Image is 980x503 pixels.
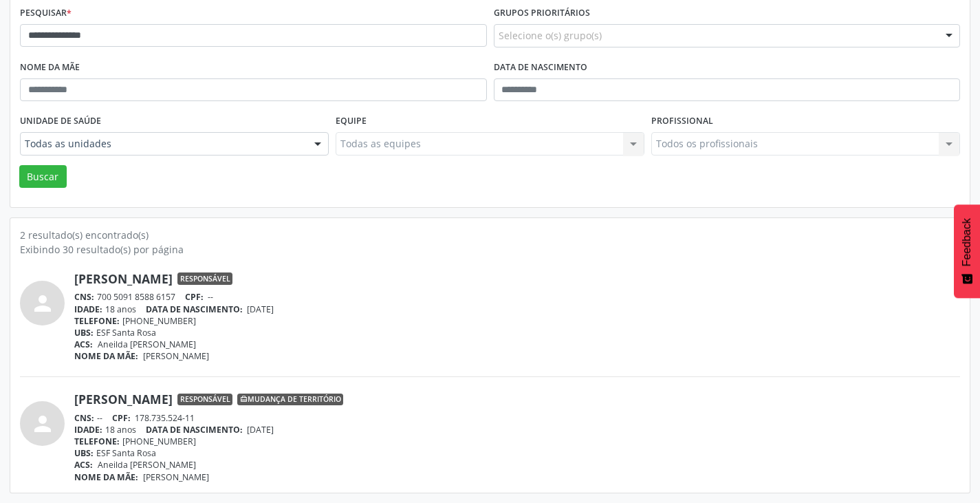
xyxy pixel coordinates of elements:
div: -- [74,412,960,424]
span: Todas as unidades [25,137,301,151]
label: Nome da mãe [20,57,80,78]
span: Responsável [177,394,232,406]
a: [PERSON_NAME] [74,392,173,407]
span: DATA DE NASCIMENTO: [146,303,243,315]
div: ESF Santa Rosa [74,447,960,459]
span: Selecione o(s) grupo(s) [499,28,602,43]
span: Mudança de território [237,394,343,406]
span: ACS: [74,339,93,350]
span: 178.735.524-11 [135,412,195,424]
span: CPF: [185,291,204,303]
span: CPF: [112,412,131,424]
div: [PHONE_NUMBER] [74,436,960,447]
div: 18 anos [74,424,960,436]
button: Buscar [19,165,67,189]
span: ACS: [74,459,93,471]
span: IDADE: [74,303,102,315]
label: Pesquisar [20,3,72,24]
span: -- [208,291,213,303]
span: NOME DA MÃE: [74,471,138,483]
span: [PERSON_NAME] [143,350,209,362]
div: ESF Santa Rosa [74,327,960,339]
div: [PHONE_NUMBER] [74,315,960,327]
div: 2 resultado(s) encontrado(s) [20,228,960,242]
span: DATA DE NASCIMENTO: [146,424,243,436]
label: Unidade de saúde [20,111,101,132]
div: 18 anos [74,303,960,315]
label: Grupos prioritários [494,3,590,24]
div: Exibindo 30 resultado(s) por página [20,242,960,257]
label: Equipe [336,111,367,132]
span: UBS: [74,447,94,459]
span: TELEFONE: [74,436,120,447]
span: Aneilda [PERSON_NAME] [98,339,196,350]
i: person [30,411,55,436]
i: person [30,291,55,316]
div: 700 5091 8588 6157 [74,291,960,303]
span: [PERSON_NAME] [143,471,209,483]
span: CNS: [74,412,94,424]
a: [PERSON_NAME] [74,271,173,286]
label: Data de nascimento [494,57,587,78]
span: IDADE: [74,424,102,436]
span: CNS: [74,291,94,303]
button: Feedback - Mostrar pesquisa [954,204,980,298]
span: Feedback [961,218,973,266]
span: Aneilda [PERSON_NAME] [98,459,196,471]
span: UBS: [74,327,94,339]
span: Responsável [177,272,232,285]
label: Profissional [651,111,713,132]
span: [DATE] [247,424,274,436]
span: NOME DA MÃE: [74,350,138,362]
span: [DATE] [247,303,274,315]
span: TELEFONE: [74,315,120,327]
